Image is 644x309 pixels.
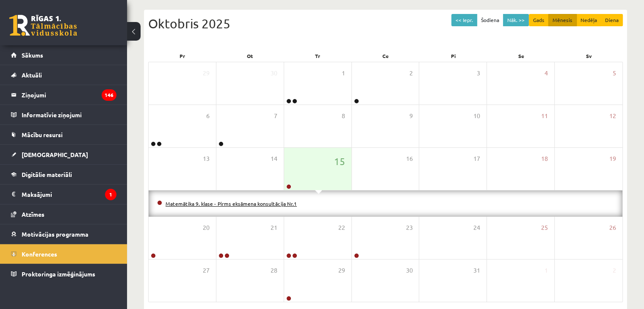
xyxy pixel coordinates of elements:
a: Matemātika 9. klase - Pirms eksāmena konsultācija Nr.1 [166,200,297,207]
span: Konferences [22,250,57,258]
span: [DEMOGRAPHIC_DATA] [22,151,88,158]
span: 3 [477,69,480,78]
button: Nedēļa [576,14,601,26]
span: 11 [541,111,548,121]
span: 9 [409,111,412,121]
span: Aktuāli [22,71,42,79]
span: 28 [271,266,277,275]
div: Tr [284,50,351,62]
i: 1 [105,189,116,200]
span: Motivācijas programma [22,230,88,238]
span: 1 [342,69,345,78]
span: 8 [342,111,345,121]
span: 20 [203,223,210,232]
span: 6 [206,111,210,121]
span: 21 [271,223,277,232]
span: 7 [274,111,277,121]
div: Pi [420,50,487,62]
legend: Ziņojumi [22,85,116,105]
a: Ziņojumi146 [11,85,116,105]
div: Ot [216,50,284,62]
a: Informatīvie ziņojumi [11,105,116,124]
span: 5 [613,69,616,78]
span: 26 [609,223,616,232]
button: Šodiena [477,14,503,26]
span: 25 [541,223,548,232]
span: 24 [473,223,480,232]
span: 4 [544,69,548,78]
button: << Iepr. [451,14,477,26]
span: 2 [409,69,412,78]
a: Motivācijas programma [11,224,116,244]
span: 29 [203,69,210,78]
div: Ce [351,50,419,62]
legend: Maksājumi [22,185,116,204]
div: Se [487,50,555,62]
a: [DEMOGRAPHIC_DATA] [11,145,116,164]
span: 10 [473,111,480,121]
legend: Informatīvie ziņojumi [22,105,116,124]
i: 146 [102,89,116,101]
div: Sv [555,50,623,62]
a: Konferences [11,244,116,264]
span: 15 [334,154,345,168]
a: Sākums [11,45,116,65]
span: 17 [473,154,480,163]
span: 2 [613,266,616,275]
span: Digitālie materiāli [22,171,72,178]
span: 12 [609,111,616,121]
span: 19 [609,154,616,163]
button: Mēnesis [548,14,577,26]
span: 27 [203,266,210,275]
a: Digitālie materiāli [11,165,116,184]
button: Gads [529,14,549,26]
a: Atzīmes [11,204,116,224]
div: Oktobris 2025 [148,14,623,33]
span: 23 [406,223,412,232]
span: Mācību resursi [22,131,63,138]
span: 30 [406,266,412,275]
span: 29 [338,266,345,275]
a: Mācību resursi [11,125,116,144]
a: Maksājumi1 [11,185,116,204]
span: 16 [406,154,412,163]
span: 1 [544,266,548,275]
button: Nāk. >> [503,14,529,26]
span: 13 [203,154,210,163]
a: Rīgas 1. Tālmācības vidusskola [9,15,77,36]
span: Sākums [22,51,43,59]
span: Atzīmes [22,210,44,218]
a: Proktoringa izmēģinājums [11,264,116,284]
a: Aktuāli [11,65,116,85]
span: 31 [473,266,480,275]
button: Diena [601,14,623,26]
span: Proktoringa izmēģinājums [22,270,95,278]
span: 22 [338,223,345,232]
span: 30 [271,69,277,78]
span: 18 [541,154,548,163]
div: Pr [148,50,216,62]
span: 14 [271,154,277,163]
